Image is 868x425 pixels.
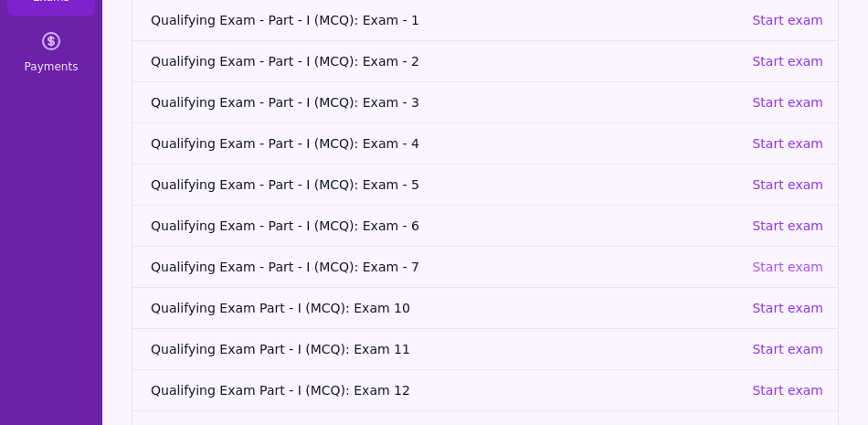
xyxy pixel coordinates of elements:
[151,11,737,29] span: Qualifying Exam - Part - I (MCQ): Exam - 1
[752,258,823,276] p: Start exam
[132,369,838,410] a: Qualifying Exam Part - I (MCQ): Exam 12Start exam
[752,340,823,358] p: Start exam
[132,81,838,122] a: Qualifying Exam - Part - I (MCQ): Exam - 3Start exam
[752,381,823,399] p: Start exam
[25,59,79,74] span: Payments
[151,258,737,276] span: Qualifying Exam - Part - I (MCQ): Exam - 7
[151,381,737,399] span: Qualifying Exam Part - I (MCQ): Exam 12
[151,175,737,194] span: Qualifying Exam - Part - I (MCQ): Exam - 5
[752,134,823,153] p: Start exam
[132,205,838,246] a: Qualifying Exam - Part - I (MCQ): Exam - 6Start exam
[151,217,737,235] span: Qualifying Exam - Part - I (MCQ): Exam - 6
[752,217,823,235] p: Start exam
[151,134,737,153] span: Qualifying Exam - Part - I (MCQ): Exam - 4
[752,175,823,194] p: Start exam
[151,299,737,317] span: Qualifying Exam Part - I (MCQ): Exam 10
[7,19,95,85] a: Payments
[132,328,838,369] a: Qualifying Exam Part - I (MCQ): Exam 11Start exam
[132,287,838,328] a: Qualifying Exam Part - I (MCQ): Exam 10Start exam
[752,299,823,317] p: Start exam
[151,340,737,358] span: Qualifying Exam Part - I (MCQ): Exam 11
[132,164,838,205] a: Qualifying Exam - Part - I (MCQ): Exam - 5Start exam
[151,52,737,70] span: Qualifying Exam - Part - I (MCQ): Exam - 2
[151,93,737,112] span: Qualifying Exam - Part - I (MCQ): Exam - 3
[752,52,823,70] p: Start exam
[132,246,838,287] a: Qualifying Exam - Part - I (MCQ): Exam - 7Start exam
[752,93,823,112] p: Start exam
[132,40,838,81] a: Qualifying Exam - Part - I (MCQ): Exam - 2Start exam
[752,11,823,29] p: Start exam
[132,122,838,164] a: Qualifying Exam - Part - I (MCQ): Exam - 4Start exam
